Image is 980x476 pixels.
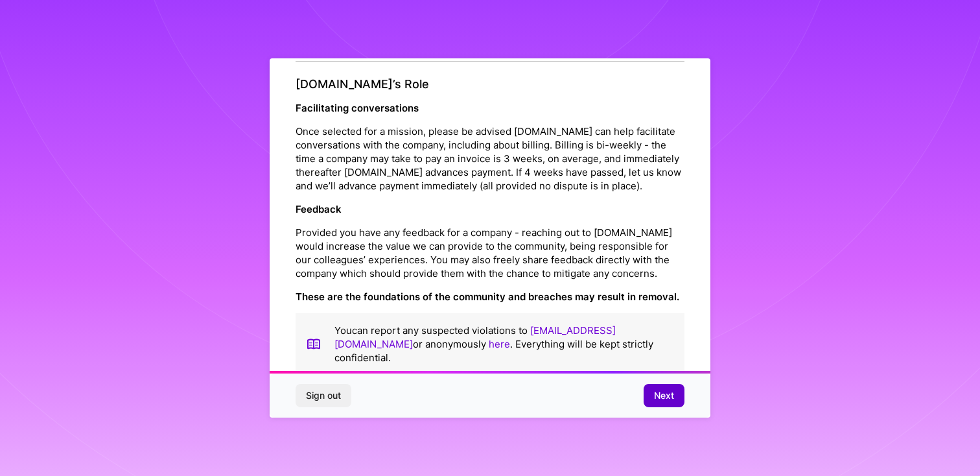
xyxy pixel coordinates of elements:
[296,203,342,215] strong: Feedback
[296,125,684,193] p: Once selected for a mission, please be advised [DOMAIN_NAME] can help facilitate conversations wi...
[296,226,684,280] p: Provided you have any feedback for a company - reaching out to [DOMAIN_NAME] would increase the v...
[296,77,684,91] h4: [DOMAIN_NAME]’s Role
[489,338,510,350] a: here
[334,324,674,364] p: You can report any suspected violations to or anonymously . Everything will be kept strictly conf...
[296,291,679,303] strong: These are the foundations of the community and breaches may result in removal.
[306,389,341,402] span: Sign out
[296,384,351,407] button: Sign out
[334,324,616,350] a: [EMAIL_ADDRESS][DOMAIN_NAME]
[644,384,684,407] button: Next
[306,324,321,364] img: book icon
[654,389,674,402] span: Next
[296,102,419,114] strong: Facilitating conversations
